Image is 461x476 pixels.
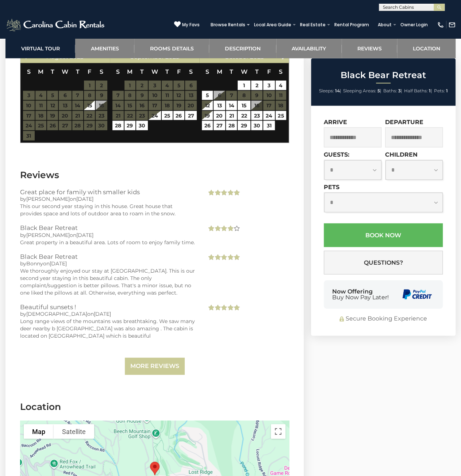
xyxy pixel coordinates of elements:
[20,253,196,260] h3: Black Bear Retreat
[324,151,349,158] label: Guests:
[209,38,276,58] a: Description
[149,111,161,120] a: 24
[76,196,93,202] span: [DATE]
[38,68,43,75] span: Monday
[182,22,200,28] span: My Favs
[343,88,376,93] span: Sleeping Areas:
[404,86,432,96] li: |
[20,310,196,318] div: by on
[342,38,397,58] a: Reviews
[251,121,263,130] a: 30
[20,318,196,339] div: Long range views of the mountains was breathtaking. We saw many deer nearby b [GEOGRAPHIC_DATA] w...
[397,20,431,30] a: Owner Login
[130,53,164,60] span: September
[279,68,283,75] span: Saturday
[332,295,389,300] span: Buy Now Pay Later!
[448,21,456,28] img: mail-regular-white.png
[70,53,84,60] span: 2025
[20,169,289,181] h3: Reviews
[5,18,107,32] img: White-1-2.png
[255,68,258,75] span: Thursday
[20,304,196,310] h3: Beautiful sunsets !
[20,195,196,203] div: by on
[224,53,248,60] span: October
[324,315,443,323] div: Secure Booking Experience
[134,38,209,58] a: Rooms Details
[20,267,196,296] div: We thoroughly enjoyed our stay at [GEOGRAPHIC_DATA]. This is our second year staying in this beau...
[226,121,237,130] a: 28
[324,119,347,126] label: Arrive
[185,111,197,120] a: 27
[263,81,275,90] a: 3
[238,111,250,120] a: 22
[151,68,158,75] span: Wednesday
[177,68,181,75] span: Friday
[214,121,225,130] a: 27
[20,400,289,413] h3: Location
[276,38,342,58] a: Availability
[26,311,87,317] span: [DEMOGRAPHIC_DATA]
[397,38,456,58] a: Location
[174,21,200,28] a: My Favs
[47,53,68,60] span: August
[446,88,448,93] strong: 1
[343,86,381,96] li: |
[238,121,250,130] a: 29
[202,91,213,100] a: 5
[250,53,264,60] span: 2025
[94,311,111,317] span: [DATE]
[162,111,172,120] a: 25
[112,121,123,130] a: 28
[296,20,329,30] a: Real Estate
[251,81,263,90] a: 2
[20,189,196,195] h3: Great place for family with smaller kids
[84,101,95,110] a: 15
[377,88,380,93] strong: 5
[230,68,233,75] span: Tuesday
[271,424,285,439] button: Toggle fullscreen view
[241,68,247,75] span: Wednesday
[136,121,148,130] a: 30
[20,260,196,267] div: by on
[76,68,80,75] span: Thursday
[434,88,445,93] span: Pets:
[20,231,196,239] div: by on
[20,224,196,231] h3: Black Bear Retreat
[27,68,31,75] span: Sunday
[263,111,275,120] a: 24
[26,232,70,238] span: [PERSON_NAME]
[251,111,263,120] a: 23
[404,88,428,93] span: Half Baths:
[124,121,135,130] a: 29
[226,111,237,120] a: 21
[205,68,209,75] span: Sunday
[331,20,373,30] a: Rental Program
[88,68,91,75] span: Friday
[5,38,75,58] a: Virtual Tour
[324,184,339,191] label: Pets
[276,111,286,120] a: 25
[313,70,454,80] h2: Black Bear Retreat
[238,101,250,110] a: 15
[319,88,334,93] span: Sleeps:
[202,101,213,110] a: 12
[125,358,185,375] a: More Reviews
[335,88,340,93] strong: 14
[319,86,341,96] li: |
[24,424,54,439] button: Show street map
[437,21,444,28] img: phone-regular-white.png
[385,151,418,158] label: Children
[217,68,222,75] span: Monday
[127,68,132,75] span: Monday
[324,251,443,275] button: Questions?
[332,289,389,300] div: Now Offering
[267,68,271,75] span: Friday
[26,196,70,202] span: [PERSON_NAME]
[26,260,43,267] span: Bonny
[75,38,134,58] a: Amenities
[189,68,193,75] span: Saturday
[250,20,295,30] a: Local Area Guide
[173,111,184,120] a: 26
[20,203,196,217] div: This our second year staying in this house. Great house that provides space and lots of outdoor a...
[276,81,286,90] a: 4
